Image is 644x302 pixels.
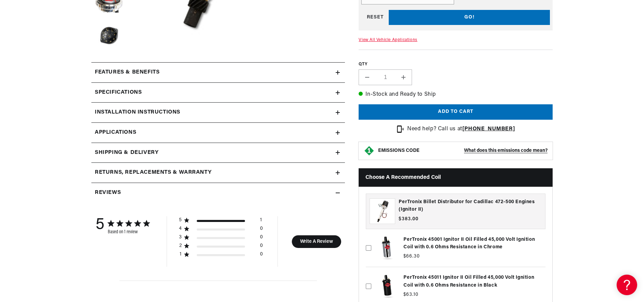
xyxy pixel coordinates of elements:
[179,234,263,243] div: 3 star by 0 reviews
[179,234,182,240] div: 3
[359,168,553,186] h2: Choose a Recommended Coil
[95,68,159,77] h2: Features & Benefits
[359,104,553,120] button: Add to cart
[91,123,345,143] a: Applications
[179,217,182,223] div: 5
[95,168,211,177] h2: Returns, Replacements & Warranty
[91,143,345,163] summary: Shipping & Delivery
[378,148,548,154] button: EMISSIONS CODEWhat does this emissions code mean?
[95,88,142,97] h2: Specifications
[359,90,553,99] p: In-Stock and Ready to Ship
[91,163,345,183] summary: Returns, Replacements & Warranty
[91,83,345,103] summary: Specifications
[95,148,158,157] h2: Shipping & Delivery
[260,243,263,251] div: 0
[91,103,345,122] summary: Installation instructions
[179,217,263,226] div: 5 star by 1 reviews
[179,251,263,260] div: 1 star by 0 reviews
[179,226,182,232] div: 4
[179,243,263,251] div: 2 star by 0 reviews
[399,215,418,223] span: $383.00
[95,108,180,117] h2: Installation instructions
[91,63,345,82] summary: Features & Benefits
[91,183,345,203] summary: Reviews
[260,217,262,226] div: 1
[108,229,150,235] div: Based on 1 review
[364,145,375,156] img: Emissions code
[464,148,548,153] strong: What does this emissions code mean?
[179,226,263,234] div: 4 star by 0 reviews
[260,226,263,234] div: 0
[462,126,515,132] a: [PHONE_NUMBER]
[292,235,341,248] button: Write A Review
[91,17,126,52] button: Load image 6 in gallery view
[179,243,182,249] div: 2
[95,128,136,137] span: Applications
[407,125,515,134] p: Need help? Call us at
[359,38,417,42] a: View All Vehicle Applications
[359,62,553,67] label: QTY
[378,148,420,153] strong: EMISSIONS CODE
[95,216,104,235] div: 5
[179,251,182,258] div: 1
[260,234,263,243] div: 0
[95,188,121,197] h2: Reviews
[260,251,263,260] div: 0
